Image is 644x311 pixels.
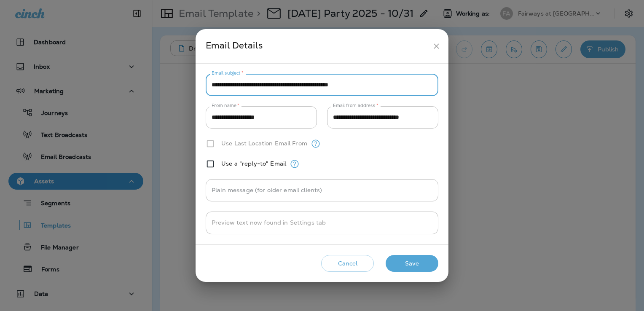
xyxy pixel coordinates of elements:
[321,255,374,272] button: Cancel
[221,140,307,147] label: Use Last Location Email From
[221,160,286,167] label: Use a "reply-to" Email
[333,102,378,109] label: Email from address
[386,255,438,272] button: Save
[429,38,444,54] button: close
[206,38,429,54] div: Email Details
[212,70,244,76] label: Email subject
[212,102,239,109] label: From name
